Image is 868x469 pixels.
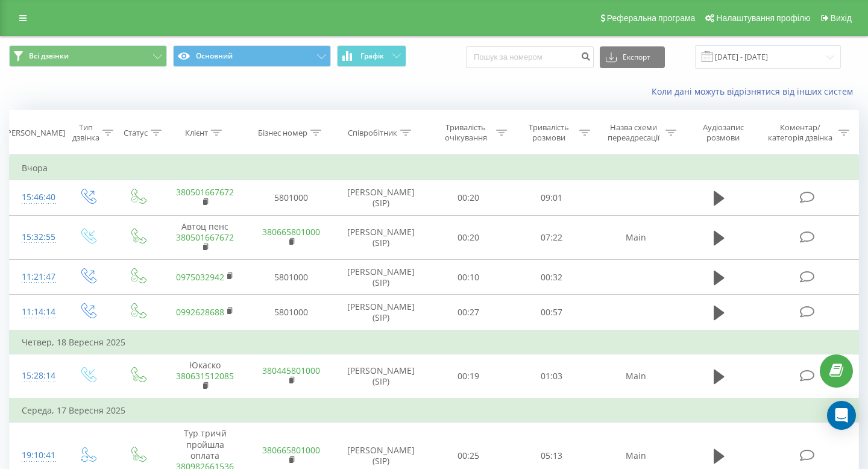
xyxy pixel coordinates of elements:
[510,180,593,215] td: 09:01
[29,51,69,61] span: Всі дзвінки
[335,354,427,398] td: [PERSON_NAME] (SIP)
[593,354,679,398] td: Main
[348,128,397,138] div: Співробітник
[22,225,51,249] div: 15:32:55
[335,215,427,260] td: [PERSON_NAME] (SIP)
[22,186,51,209] div: 15:46:40
[176,231,234,243] a: 380501667672
[10,398,859,423] td: Середа, 17 Вересня 2025
[22,364,51,388] div: 15:28:14
[427,295,511,330] td: 00:27
[716,13,810,23] span: Налаштування профілю
[176,370,234,382] a: 380631512085
[510,260,593,295] td: 00:32
[510,295,593,330] td: 00:57
[607,13,696,23] span: Реферальна програма
[162,215,248,260] td: Автоц пенс
[337,45,406,67] button: Графік
[765,122,835,143] div: Коментар/категорія дзвінка
[427,260,511,295] td: 00:10
[176,271,224,283] a: 0975032942
[176,306,224,318] a: 0992628688
[262,365,320,376] a: 380445801000
[22,444,51,467] div: 19:10:41
[262,226,320,238] a: 380665801000
[173,45,331,67] button: Основний
[258,128,307,138] div: Бізнес номер
[438,122,494,143] div: Тривалість очікування
[176,186,234,198] a: 380501667672
[360,52,384,60] span: Графік
[427,180,511,215] td: 00:20
[335,295,427,330] td: [PERSON_NAME] (SIP)
[604,122,662,143] div: Назва схеми переадресації
[521,122,576,143] div: Тривалість розмови
[831,13,852,23] span: Вихід
[427,354,511,398] td: 00:19
[827,401,856,430] div: Open Intercom Messenger
[600,46,665,68] button: Експорт
[248,295,335,330] td: 5801000
[466,46,594,68] input: Пошук за номером
[10,330,859,354] td: Четвер, 18 Вересня 2025
[9,45,167,67] button: Всі дзвінки
[22,300,51,324] div: 11:14:14
[185,128,208,138] div: Клієнт
[4,128,65,138] div: [PERSON_NAME]
[652,86,859,97] a: Коли дані можуть відрізнятися вiд інших систем
[10,156,859,180] td: Вчора
[593,215,679,260] td: Main
[248,260,335,295] td: 5801000
[335,260,427,295] td: [PERSON_NAME] (SIP)
[690,122,756,143] div: Аудіозапис розмови
[427,215,511,260] td: 00:20
[262,444,320,456] a: 380665801000
[124,128,148,138] div: Статус
[335,180,427,215] td: [PERSON_NAME] (SIP)
[162,354,248,398] td: Юкаско
[510,354,593,398] td: 01:03
[22,265,51,289] div: 11:21:47
[248,180,335,215] td: 5801000
[72,122,99,143] div: Тип дзвінка
[510,215,593,260] td: 07:22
